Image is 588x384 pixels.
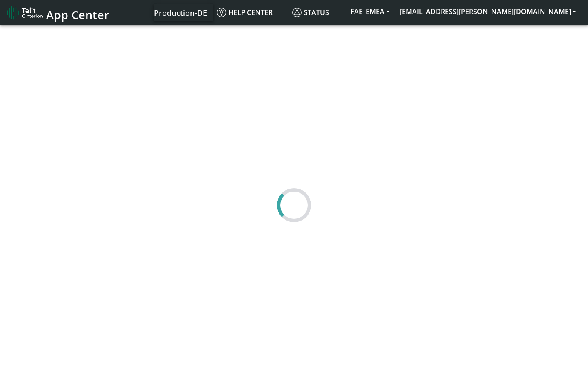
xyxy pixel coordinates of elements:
a: Status [289,4,345,21]
a: App Center [7,3,108,22]
span: App Center [46,7,109,23]
img: status.svg [292,8,302,17]
span: Production-DE [154,8,207,18]
img: knowledge.svg [217,8,226,17]
button: [EMAIL_ADDRESS][PERSON_NAME][DOMAIN_NAME] [395,4,581,19]
span: Status [292,8,329,17]
span: Help center [217,8,273,17]
a: Help center [213,4,289,21]
a: Your current platform instance [154,4,207,21]
img: logo-telit-cinterion-gw-new.png [7,6,43,20]
button: FAE_EMEA [345,4,395,19]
